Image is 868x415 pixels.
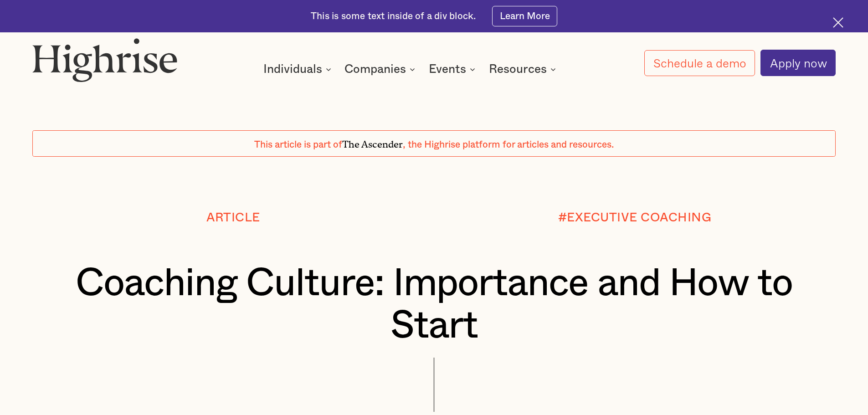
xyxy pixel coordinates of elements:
[311,10,476,23] div: This is some text inside of a div block.
[263,64,322,75] div: Individuals
[66,262,802,348] h1: Coaching Culture: Importance and How to Start
[206,211,260,224] div: Article
[492,6,557,26] a: Learn More
[32,38,177,82] img: Highrise logo
[429,64,478,75] div: Events
[403,140,614,149] span: , the Highrise platform for articles and resources.
[344,64,406,75] div: Companies
[344,64,418,75] div: Companies
[263,64,334,75] div: Individuals
[644,50,755,76] a: Schedule a demo
[254,140,342,149] span: This article is part of
[558,211,712,224] div: #EXECUTIVE COACHING
[429,64,466,75] div: Events
[489,64,547,75] div: Resources
[342,136,403,148] span: The Ascender
[760,50,836,76] a: Apply now
[489,64,559,75] div: Resources
[833,17,843,28] img: Cross icon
